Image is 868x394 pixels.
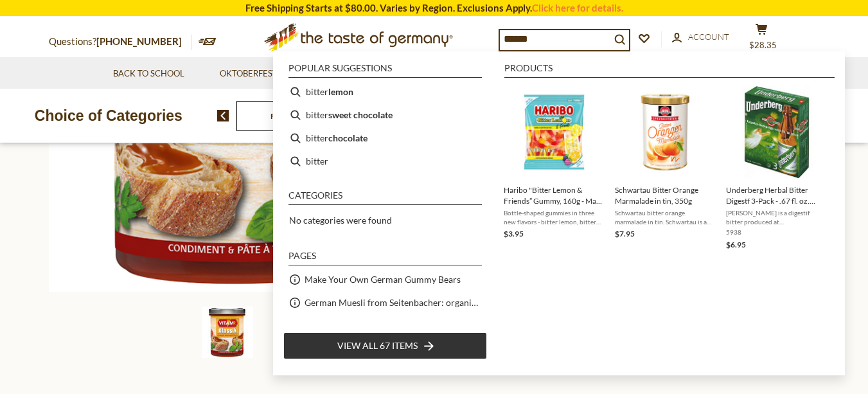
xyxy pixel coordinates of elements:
[113,67,184,81] a: Back to School
[504,85,605,251] a: Haribo Bitter Lemon & FriendsHaribo "Bitter Lemon & Friends” Gummy, 160g - Made in [GEOGRAPHIC_DA...
[273,51,845,375] div: Instant Search Results
[283,291,487,314] li: German Muesli from Seitenbacher: organic and natural food at its best.
[749,40,777,50] span: $28.35
[610,80,721,256] li: Schwartau Bitter Orange Marmalade in tin, 350g
[615,85,716,251] a: Schwartau Bitter Orange MarmaladeSchwartau Bitter Orange Marmalade in tin, 350gSchwartau bitter o...
[504,184,605,206] span: Haribo "Bitter Lemon & Friends” Gummy, 160g - Made in [GEOGRAPHIC_DATA]
[504,229,524,238] span: $3.95
[96,35,182,47] a: [PHONE_NUMBER]
[283,268,487,291] li: Make Your Own German Gummy Bears
[288,64,482,78] li: Popular suggestions
[688,31,729,42] span: Account
[202,307,253,358] img: Vitam-R Classic Yeast Extract, Plant-Based Savory Spread, 8.8 oz
[726,228,827,237] span: 5938
[672,30,729,44] a: Account
[532,2,623,13] a: Click here for details.
[504,208,605,226] span: Bottle-shaped gummies in three new flavors - bitter lemon, bitter orange, bitter wildberry Made i...
[283,103,487,127] li: bittersweet chocolate
[283,150,487,173] li: bitter
[499,80,610,256] li: Haribo "Bitter Lemon & Friends” Gummy, 160g - Made in Germany
[721,80,832,256] li: Underberg Herbal Bitter Digestf 3-Pack - .67 fl. oz. bottles
[328,107,393,122] b: sweet chocolate
[508,85,601,179] img: Haribo Bitter Lemon & Friends
[328,84,353,99] b: lemon
[726,208,827,226] span: [PERSON_NAME] is a digestif bitter produced at [GEOGRAPHIC_DATA] in [GEOGRAPHIC_DATA] by [PERSON_...
[283,80,487,103] li: bitter lemon
[305,272,461,287] a: Make Your Own German Gummy Bears
[615,229,635,238] span: $7.95
[328,130,368,145] b: chocolate
[615,208,716,226] span: Schwartau bitter orange marmalade in tin. Schwartau is a traditional, well known fruit product ma...
[289,215,392,226] span: No categories were found
[619,85,712,179] img: Schwartau Bitter Orange Marmalade
[288,251,482,265] li: Pages
[504,64,835,78] li: Products
[220,67,286,81] a: Oktoberfest
[730,85,823,179] img: Underberg Herbal Bitter Digestf 3-Pack
[337,339,418,353] span: View all 67 items
[283,332,487,359] li: View all 67 items
[270,111,332,121] a: Food By Category
[217,110,229,121] img: previous arrow
[615,184,716,206] span: Schwartau Bitter Orange Marmalade in tin, 350g
[283,127,487,150] li: bitter chocolate
[49,33,191,50] p: Questions?
[726,85,827,251] a: Underberg Herbal Bitter Digestf 3-PackUnderberg Herbal Bitter Digestf 3-Pack - .67 fl. oz. bottle...
[288,191,482,205] li: Categories
[305,295,482,310] a: German Muesli from Seitenbacher: organic and natural food at its best.
[726,240,746,249] span: $6.95
[743,23,781,55] button: $28.35
[726,184,827,206] span: Underberg Herbal Bitter Digestf 3-Pack - .67 fl. oz. bottles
